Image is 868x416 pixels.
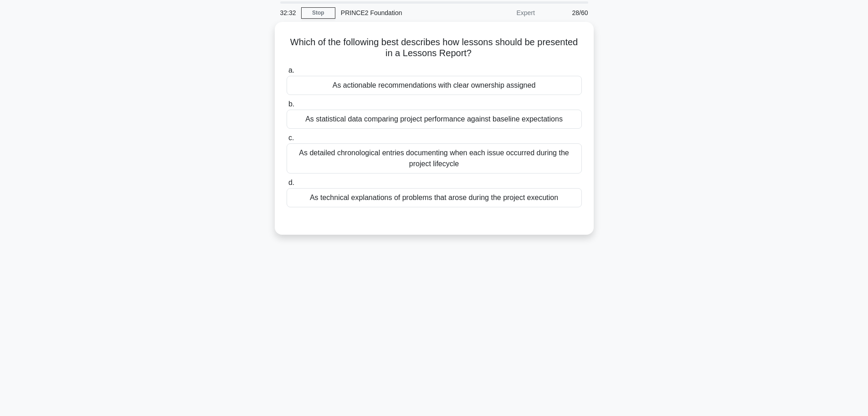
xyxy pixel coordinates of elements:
[335,4,461,22] div: PRINCE2 Foundation
[288,134,294,142] span: c.
[540,4,594,22] div: 28/60
[275,4,301,22] div: 32:32
[461,4,540,22] div: Expert
[287,110,582,129] div: As statistical data comparing project performance against baseline expectations
[287,76,582,95] div: As actionable recommendations with clear ownership assigned
[288,66,294,74] span: a.
[288,179,294,186] span: d.
[288,100,294,108] span: b.
[301,7,335,19] a: Stop
[287,188,582,207] div: As technical explanations of problems that arose during the project execution
[286,37,583,59] h5: Which of the following best describes how lessons should be presented in a Lessons Report?
[287,143,582,174] div: As detailed chronological entries documenting when each issue occurred during the project lifecycle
